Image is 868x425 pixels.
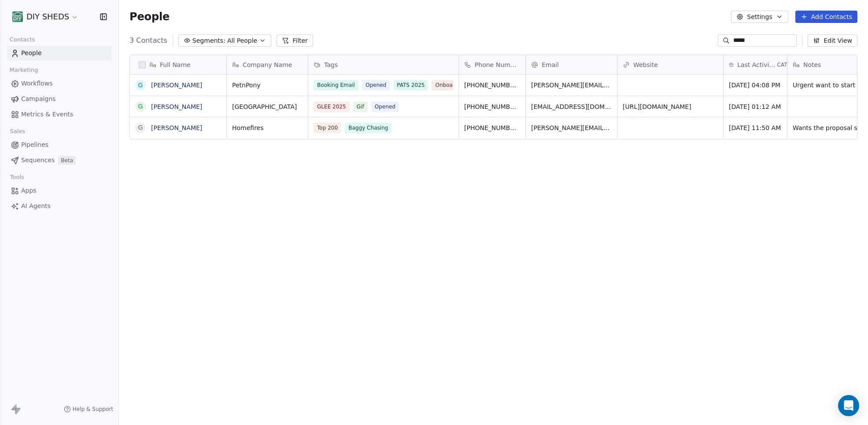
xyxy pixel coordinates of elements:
[21,201,51,211] span: AI Agents
[371,101,399,112] span: Opened
[7,153,111,168] a: SequencesBeta
[7,92,111,106] a: Campaigns
[7,46,111,60] a: People
[138,81,143,90] div: G
[21,79,53,88] span: Workflows
[838,395,859,416] div: Open Intercom Messenger
[232,123,303,132] span: Homefires
[7,138,111,152] a: Pipelines
[542,60,559,69] span: Email
[314,123,341,133] span: Top 200
[314,80,358,90] span: Booking Email
[7,107,111,122] a: Metrics & Events
[724,55,787,74] div: Last Activity DateCAT
[6,33,39,46] span: Contacts
[11,9,80,24] button: DIY SHEDS
[464,102,520,111] span: [PHONE_NUMBER]
[151,103,202,110] a: [PERSON_NAME]
[729,81,782,89] span: [DATE] 04:08 PM
[64,406,113,413] a: Help & Support
[227,55,308,74] div: Company Name
[526,55,617,74] div: Email
[21,48,42,58] span: People
[393,80,428,90] span: PATS 2025
[160,60,191,69] span: Full Name
[617,55,723,74] div: Website
[531,123,612,132] span: [PERSON_NAME][EMAIL_ADDRESS][DOMAIN_NAME]
[21,94,55,104] span: Campaigns
[73,406,113,413] span: Help & Support
[12,11,23,22] img: shedsdiy.jpg
[362,80,390,90] span: Opened
[777,61,787,68] span: CAT
[531,81,612,89] span: [PERSON_NAME][EMAIL_ADDRESS][DOMAIN_NAME]
[324,60,338,69] span: Tags
[308,55,458,74] div: Tags
[432,80,470,90] span: Onboarding
[138,102,143,111] div: G
[314,101,350,112] span: GLEE 2025
[345,123,392,133] span: Baggy Chasing
[130,75,227,408] div: grid
[531,102,612,111] span: [EMAIL_ADDRESS][DOMAIN_NAME]
[7,199,111,213] a: AI Agents
[729,123,782,132] span: [DATE] 11:50 AM
[808,34,857,47] button: Edit View
[459,55,525,74] div: Phone Number
[795,11,857,23] button: Add Contacts
[277,34,313,47] button: Filter
[58,156,76,165] span: Beta
[464,81,520,89] span: [PHONE_NUMBER]
[6,125,29,138] span: Sales
[21,140,48,149] span: Pipelines
[729,102,782,111] span: [DATE] 01:12 AM
[232,81,303,89] span: PetnPony
[737,60,775,69] span: Last Activity Date
[130,55,226,74] div: Full Name
[129,35,167,46] span: 3 Contacts
[21,186,37,195] span: Apps
[731,11,788,23] button: Settings
[6,171,28,184] span: Tools
[7,76,111,91] a: Workflows
[464,123,520,132] span: [PHONE_NUMBER]
[129,10,170,23] span: People
[623,103,691,110] a: [URL][DOMAIN_NAME]
[7,183,111,198] a: Apps
[227,36,257,45] span: All People
[192,36,225,45] span: Segments:
[151,82,202,89] a: [PERSON_NAME]
[633,60,658,69] span: Website
[803,60,821,69] span: Notes
[26,11,69,22] span: DIY SHEDS
[151,124,202,131] a: [PERSON_NAME]
[138,123,143,132] div: G
[243,60,292,69] span: Company Name
[475,60,520,69] span: Phone Number
[353,101,368,112] span: Gif
[21,156,55,165] span: Sequences
[232,102,303,111] span: [GEOGRAPHIC_DATA]
[21,110,73,119] span: Metrics & Events
[6,63,42,77] span: Marketing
